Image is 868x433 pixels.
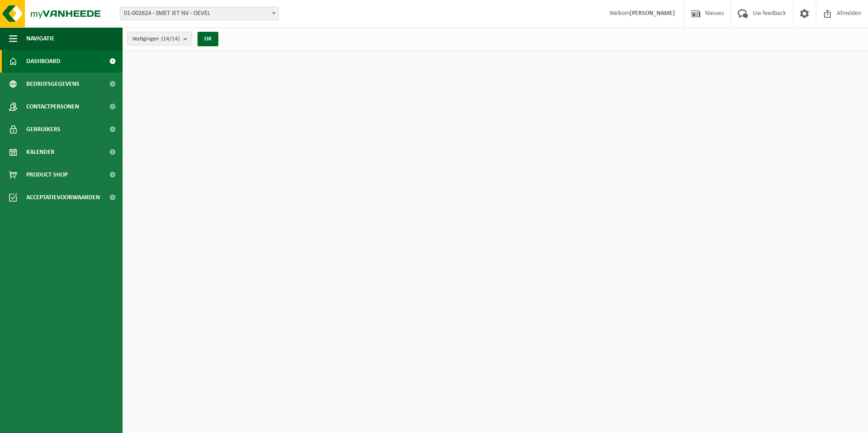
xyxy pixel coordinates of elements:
span: Dashboard [26,50,60,73]
count: (14/14) [161,36,180,42]
span: Bedrijfsgegevens [26,73,79,95]
button: OK [197,32,218,46]
span: Vestigingen [132,32,180,46]
span: Acceptatievoorwaarden [26,186,100,209]
span: Kalender [26,141,54,163]
button: Vestigingen(14/14) [127,32,192,45]
span: 01-002624 - SMET JET NV - OEVEL [120,7,278,20]
strong: [PERSON_NAME] [630,10,675,17]
span: Product Shop [26,163,68,186]
span: Contactpersonen [26,95,79,118]
span: Navigatie [26,27,54,50]
span: Gebruikers [26,118,60,141]
span: 01-002624 - SMET JET NV - OEVEL [120,7,279,20]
